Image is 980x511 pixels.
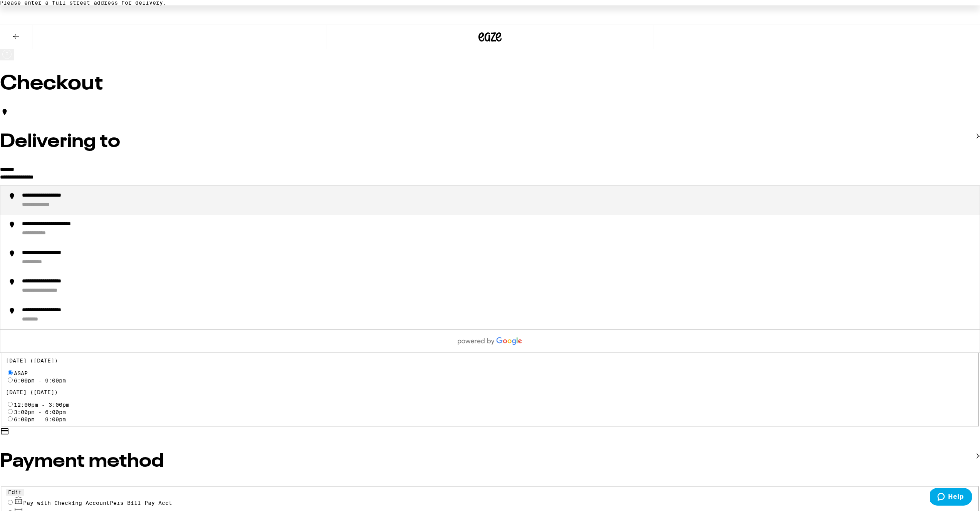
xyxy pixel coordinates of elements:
[14,409,66,415] label: 3:00pm - 6:00pm
[14,416,66,422] label: 6:00pm - 9:00pm
[6,489,24,496] button: Edit
[110,500,172,506] span: Pers Bill Pay Acct
[14,370,28,376] span: ASAP
[6,389,975,395] p: [DATE] ([DATE])
[930,488,972,507] iframe: Opens a widget where you can find more information
[14,402,69,408] label: 12:00pm - 3:00pm
[23,500,172,506] span: Pay with Checking Account
[14,377,66,384] label: 6:00pm - 9:00pm
[6,357,975,364] p: [DATE] ([DATE])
